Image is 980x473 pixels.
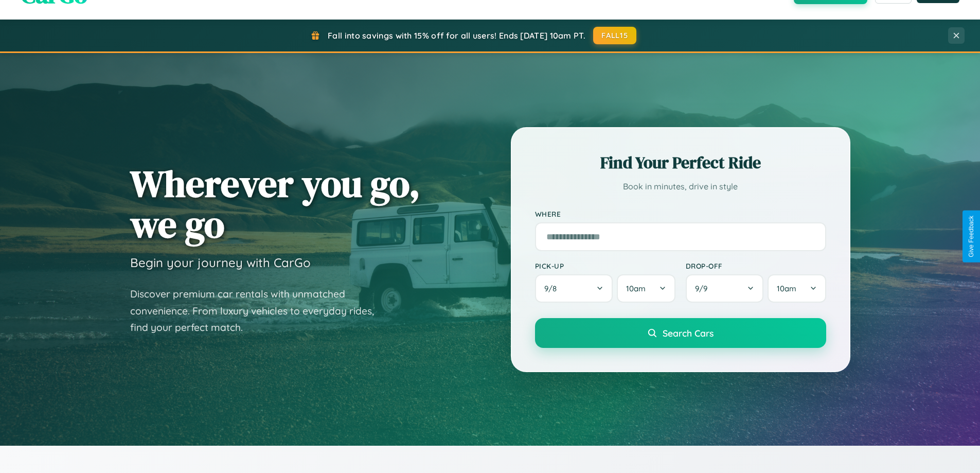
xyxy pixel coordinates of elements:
div: Give Feedback [968,216,975,257]
span: 10am [777,284,796,293]
span: 9 / 8 [544,284,562,293]
button: 9/8 [535,274,613,303]
label: Where [535,209,826,218]
span: Fall into savings with 15% off for all users! Ends [DATE] 10am PT. [328,30,585,41]
label: Drop-off [686,261,826,270]
h3: Begin your journey with CarGo [130,255,311,270]
button: 9/9 [686,274,764,303]
button: FALL15 [593,27,636,44]
h1: Wherever you go, we go [130,163,420,244]
span: 10am [626,284,646,293]
span: 9 / 9 [695,284,712,293]
h2: Find Your Perfect Ride [535,151,826,174]
span: Search Cars [663,327,714,339]
label: Pick-up [535,261,675,270]
p: Book in minutes, drive in style [535,179,826,194]
button: Search Cars [535,318,826,348]
button: 10am [617,274,675,303]
p: Discover premium car rentals with unmatched convenience. From luxury vehicles to everyday rides, ... [130,286,387,336]
button: 10am [768,274,826,303]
